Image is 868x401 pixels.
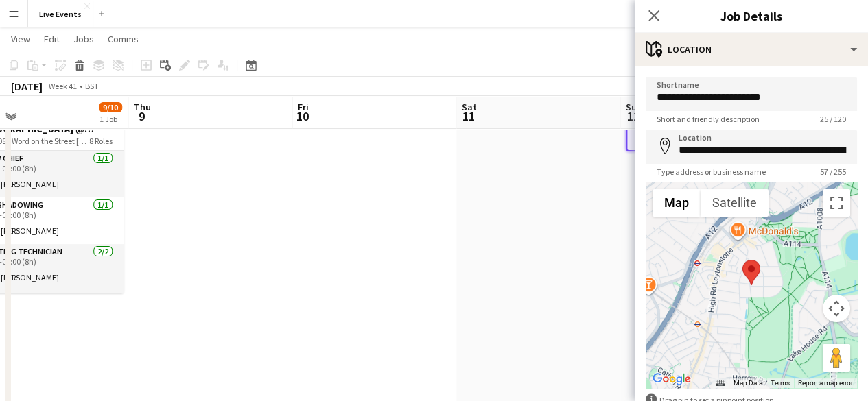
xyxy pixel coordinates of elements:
a: Terms (opens in new tab) [771,379,790,387]
span: 57 / 255 [809,167,857,177]
a: Open this area in Google Maps (opens a new window) [649,370,694,388]
div: BST [85,81,99,91]
span: 11 [460,108,477,124]
span: Edit [44,33,60,45]
a: View [5,30,36,48]
a: Jobs [68,30,99,48]
h3: Job Details [635,7,868,25]
a: Edit [38,30,65,48]
span: 8 Roles [89,136,113,146]
span: Sat [462,101,477,113]
span: Thu [134,101,151,113]
button: Map Data [734,378,762,388]
button: Drag Pegman onto the map to open Street View [823,344,850,372]
a: Report a map error [798,379,853,387]
button: Live Events [28,1,93,27]
img: Google [649,370,694,388]
span: Fri [298,101,309,113]
button: Map camera controls [823,295,850,322]
span: 9 [132,108,151,124]
span: 25 / 120 [809,114,857,124]
button: Keyboard shortcuts [716,378,725,388]
a: Comms [102,30,144,48]
div: [DATE] [11,80,43,93]
span: 10 [296,108,309,124]
button: Show satellite imagery [701,189,769,217]
span: 9/10 [99,102,122,112]
button: Show street map [653,189,701,217]
span: Short and friendly description [646,114,771,124]
h3: TEST JOB NUMBER AND NAME [627,123,778,135]
span: View [11,33,30,45]
span: Type address or business name [646,167,777,177]
span: Jobs [73,33,94,45]
span: Week 41 [45,81,80,91]
div: Location [635,33,868,66]
button: Toggle fullscreen view [823,189,850,217]
span: 12 [624,108,642,124]
div: 1 Job [99,114,121,124]
span: Sun [626,101,642,113]
span: Comms [108,33,139,45]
